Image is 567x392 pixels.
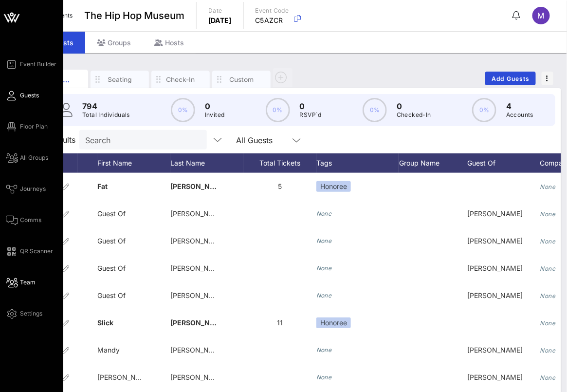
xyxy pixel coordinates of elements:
span: Floor Plan [20,122,48,131]
div: 11 [243,309,316,336]
a: Comms [6,214,41,226]
p: Event Code [256,6,289,16]
span: [PERSON_NAME] [170,291,226,299]
i: None [540,210,556,218]
span: [PERSON_NAME] [170,373,226,381]
div: [PERSON_NAME] [467,200,540,227]
p: Accounts [506,110,533,120]
div: Honoree [316,181,351,192]
div: Custom [227,75,256,84]
span: M [538,11,545,20]
span: The Hip Hop Museum [84,8,184,23]
i: None [540,347,556,354]
span: [PERSON_NAME] [97,373,153,381]
div: [PERSON_NAME] [467,282,540,309]
p: RSVP`d [300,110,322,120]
div: [PERSON_NAME] [467,336,540,364]
a: Team [6,277,36,288]
i: None [540,292,556,299]
span: [PERSON_NAME] [170,264,226,272]
p: Date [208,6,232,16]
div: All Guests [236,136,273,145]
p: 794 [82,100,130,112]
span: Guest Of [97,237,126,245]
i: None [316,346,332,354]
span: Journeys [20,185,46,193]
div: Groups [85,32,143,54]
p: Checked-In [397,110,431,120]
i: None [540,265,556,272]
i: None [540,374,556,381]
span: Comms [20,216,41,224]
p: C5AZCR [256,16,289,25]
div: Tags [316,153,399,173]
p: Invited [205,110,225,120]
div: Total Tickets [243,153,316,173]
span: Slick [97,318,113,327]
span: Add Guests [492,75,530,82]
p: 0 [397,100,431,112]
span: [PERSON_NAME] [170,346,226,354]
a: QR Scanner [6,245,53,257]
div: [PERSON_NAME] [467,255,540,282]
span: All Groups [20,153,48,162]
span: [PERSON_NAME] [170,237,226,245]
span: Event Builder [20,60,56,69]
a: All Groups [6,152,48,164]
div: 5 [243,173,316,200]
p: Total Individuals [82,110,130,120]
p: 0 [300,100,322,112]
i: None [316,237,332,244]
div: All Guests [230,130,308,149]
i: None [316,264,332,272]
div: Last Name [170,153,243,173]
span: Guest Of [97,291,126,299]
span: [PERSON_NAME] [170,182,228,190]
p: [DATE] [208,16,232,25]
div: [PERSON_NAME] [467,364,540,391]
div: Guest Of [467,153,540,173]
p: 0 [205,100,225,112]
div: Seating [105,75,134,84]
div: [PERSON_NAME] [467,227,540,255]
span: Guest Of [97,264,126,272]
p: 4 [506,100,533,112]
i: None [316,292,332,299]
a: Guests [6,90,39,101]
a: Event Builder [6,58,56,70]
div: M [532,7,550,24]
a: Settings [6,308,42,319]
div: First Name [97,153,170,173]
span: Mandy [97,346,120,354]
button: Add Guests [485,72,536,85]
div: Group Name [399,153,467,173]
i: None [540,319,556,327]
span: Settings [20,309,42,318]
span: Guests [20,91,39,100]
i: None [540,238,556,245]
span: QR Scanner [20,247,53,256]
div: Honoree [316,317,351,328]
span: [PERSON_NAME] [170,209,226,218]
i: None [540,183,556,190]
div: Check-In [166,75,195,84]
span: Guest Of [97,209,126,218]
div: Hosts [143,32,196,54]
span: [PERSON_NAME] [170,318,228,327]
span: Team [20,278,36,287]
a: Floor Plan [6,121,48,132]
a: Journeys [6,183,46,195]
span: Fat [97,182,108,190]
i: None [316,373,332,381]
i: None [316,210,332,217]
